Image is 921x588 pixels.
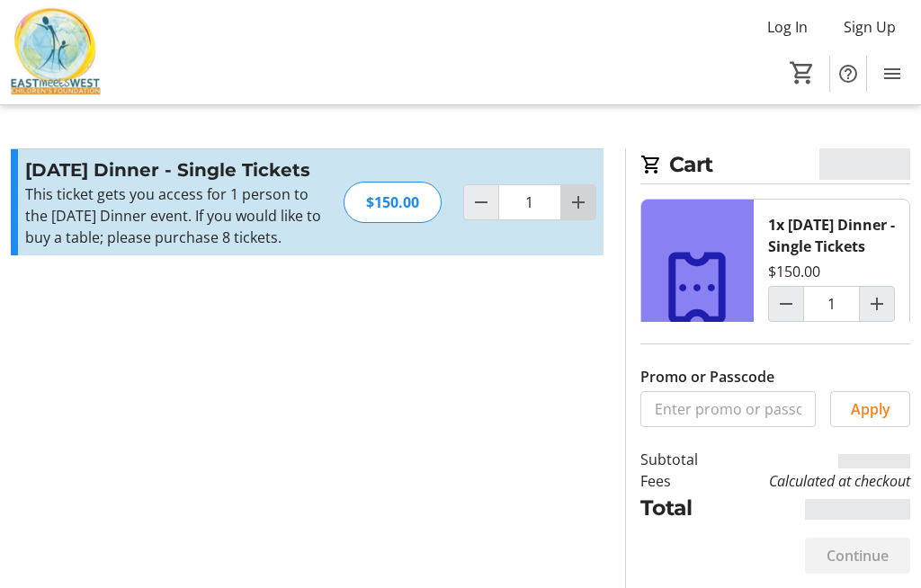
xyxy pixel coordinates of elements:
[851,398,890,420] span: Apply
[768,214,895,257] div: 1x [DATE] Dinner - Single Tickets
[768,261,820,282] div: $150.00
[11,7,101,97] img: East Meets West Children's Foundation's Logo
[803,286,860,322] input: Diwali Dinner - Single Tickets Quantity
[640,492,719,523] td: Total
[719,470,910,492] td: Calculated at checkout
[640,148,910,184] h2: Cart
[829,13,910,41] button: Sign Up
[753,13,822,41] button: Log In
[844,16,896,38] span: Sign Up
[769,287,803,321] button: Decrement by one
[786,57,818,89] button: Cart
[767,16,808,38] span: Log In
[640,366,774,388] label: Promo or Passcode
[25,183,322,248] div: This ticket gets you access for 1 person to the [DATE] Dinner event. If you would like to buy a t...
[640,449,719,470] td: Subtotal
[640,391,817,427] input: Enter promo or passcode
[819,148,910,180] span: CA$0.00
[344,182,442,223] div: $150.00
[25,156,322,183] h3: [DATE] Dinner - Single Tickets
[561,185,595,219] button: Increment by one
[498,184,561,220] input: Diwali Dinner - Single Tickets Quantity
[830,391,910,427] button: Apply
[830,56,866,92] button: Help
[860,287,894,321] button: Increment by one
[874,56,910,92] button: Menu
[464,185,498,219] button: Decrement by one
[640,470,719,492] td: Fees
